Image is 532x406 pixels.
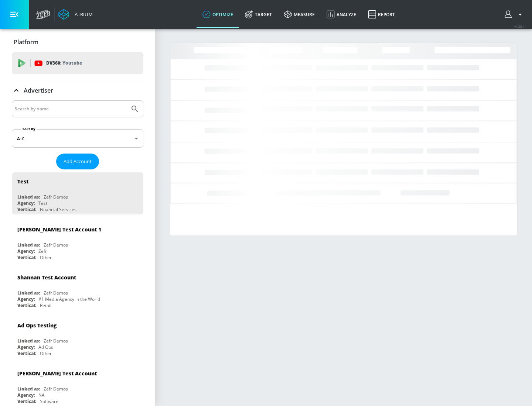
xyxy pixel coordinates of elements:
div: Ad Ops TestingLinked as:Zefr DemosAgency:Ad OpsVertical:Other [12,316,143,358]
div: Shannan Test AccountLinked as:Zefr DemosAgency:#1 Media Agency in the WorldVertical:Retail [12,268,143,310]
a: optimize [197,1,239,28]
div: Ad Ops Testing [17,322,57,329]
div: Zefr Demos [44,290,68,296]
div: Vertical: [17,254,36,261]
p: DV360: [46,59,82,67]
div: DV360: Youtube [12,52,143,74]
div: Zefr [38,248,47,254]
div: Other [40,350,52,357]
div: Atrium [72,11,93,18]
div: [PERSON_NAME] Test Account [17,370,97,377]
div: Platform [12,32,143,52]
div: Agency: [17,392,35,398]
div: TestLinked as:Zefr DemosAgency:TestVertical:Financial Services [12,172,143,214]
p: Youtube [62,59,82,67]
div: Advertiser [12,80,143,101]
div: Linked as: [17,242,40,248]
div: Test [17,178,28,185]
p: Advertiser [24,86,53,94]
button: Add Account [56,154,99,169]
div: Agency: [17,248,35,254]
a: Report [362,1,401,28]
div: Test [38,200,47,206]
div: Agency: [17,296,35,302]
div: Vertical: [17,206,36,213]
a: Target [239,1,278,28]
div: Financial Services [40,206,76,213]
div: Vertical: [17,302,36,309]
div: Other [40,254,52,261]
div: Vertical: [17,398,36,405]
span: Add Account [64,157,92,166]
label: Sort By [21,127,37,131]
div: Zefr Demos [44,338,68,344]
div: Vertical: [17,350,36,357]
div: Zefr Demos [44,242,68,248]
div: Linked as: [17,386,40,392]
div: Linked as: [17,290,40,296]
div: Linked as: [17,338,40,344]
p: Platform [14,38,38,46]
input: Search by name [15,104,127,114]
div: Shannan Test Account [17,274,76,281]
div: Software [40,398,58,405]
div: Zefr Demos [44,194,68,200]
div: #1 Media Agency in the World [38,296,100,302]
div: [PERSON_NAME] Test Account 1Linked as:Zefr DemosAgency:ZefrVertical:Other [12,220,143,262]
a: measure [278,1,321,28]
div: A-Z [12,129,143,148]
span: v 4.25.4 [514,24,525,28]
div: NA [38,392,45,398]
div: Zefr Demos [44,386,68,392]
a: Analyze [321,1,362,28]
div: Ad Ops [38,344,53,350]
div: Agency: [17,344,35,350]
a: Atrium [58,9,93,20]
div: Agency: [17,200,35,206]
div: Linked as: [17,194,40,200]
div: Retail [40,302,51,309]
div: [PERSON_NAME] Test Account 1 [17,226,101,233]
